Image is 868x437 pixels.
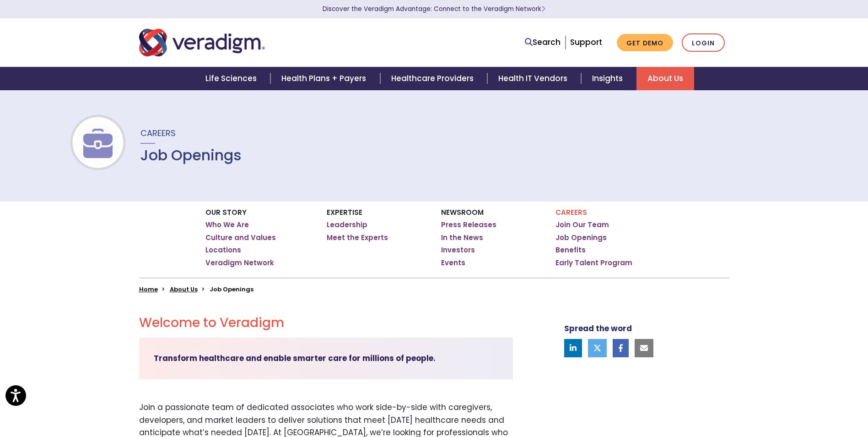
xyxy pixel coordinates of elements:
[205,220,249,229] a: Who We Are
[205,233,276,242] a: Culture and Values
[140,147,242,164] h1: Job Openings
[205,258,274,268] a: Veradigm Network
[139,27,265,58] img: Veradigm logo
[140,127,176,139] span: Careers
[194,67,270,90] a: Life Sciences
[555,258,632,268] a: Early Talent Program
[564,323,632,334] strong: Spread the word
[441,246,475,255] a: Investors
[139,315,513,331] h2: Welcome to Veradigm
[555,246,586,255] a: Benefits
[570,37,602,48] a: Support
[380,67,487,90] a: Healthcare Providers
[525,36,561,49] a: Search
[139,285,158,294] a: Home
[205,246,241,255] a: Locations
[581,67,636,90] a: Insights
[617,34,673,52] a: Get Demo
[170,285,198,294] a: About Us
[441,220,496,229] a: Press Releases
[541,5,545,13] span: Learn More
[555,220,609,229] a: Join Our Team
[441,258,465,268] a: Events
[682,33,725,52] a: Login
[327,220,367,229] a: Leadership
[323,5,545,13] a: Discover the Veradigm Advantage: Connect to the Veradigm NetworkLearn More
[327,233,388,242] a: Meet the Experts
[441,233,483,242] a: In the News
[487,67,581,90] a: Health IT Vendors
[270,67,380,90] a: Health Plans + Payers
[555,233,607,242] a: Job Openings
[636,67,694,90] a: About Us
[154,353,436,364] strong: Transform healthcare and enable smarter care for millions of people.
